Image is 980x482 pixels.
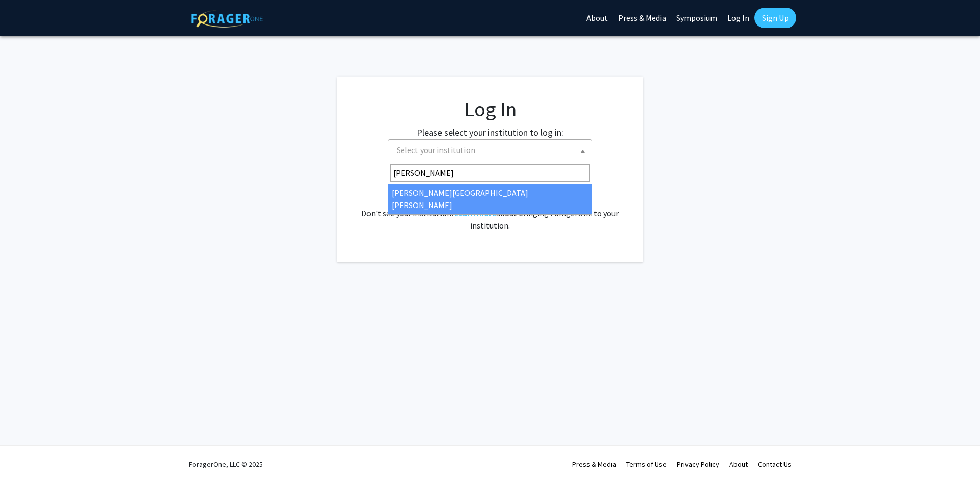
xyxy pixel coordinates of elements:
img: ForagerOne Logo [191,10,263,28]
div: ForagerOne, LLC © 2025 [189,446,263,482]
span: Select your institution [397,145,475,155]
a: Privacy Policy [677,460,719,469]
a: Press & Media [572,460,616,469]
span: Select your institution [388,139,592,162]
a: Terms of Use [626,460,667,469]
li: [PERSON_NAME][GEOGRAPHIC_DATA][PERSON_NAME] [388,184,592,214]
iframe: Chat [8,436,43,474]
label: Please select your institution to log in: [416,125,563,139]
a: About [729,460,748,469]
input: Search [390,164,590,182]
a: Sign Up [754,8,796,28]
h1: Log In [357,97,623,121]
span: Select your institution [393,140,592,161]
a: Contact Us [758,460,791,469]
div: No account? . Don't see your institution? about bringing ForagerOne to your institution. [357,183,623,232]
